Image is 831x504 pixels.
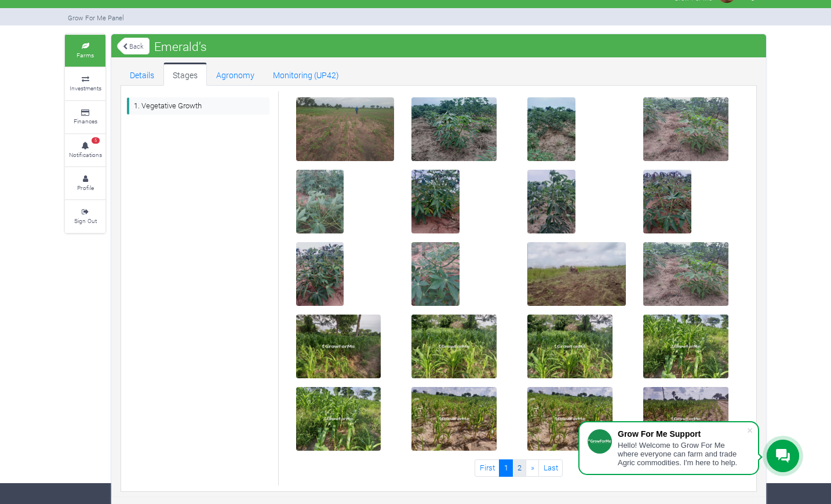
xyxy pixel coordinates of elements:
small: Farms [76,51,94,59]
small: Profile [77,184,94,192]
small: Sign Out [74,217,97,225]
small: Notifications [69,151,102,159]
a: 1 [499,459,513,476]
a: Sign Out [65,200,105,232]
a: Back [117,36,150,56]
small: Finances [74,117,97,125]
a: Stages [163,63,207,86]
a: 2 [512,459,526,476]
a: 1. Vegetative Growth [127,97,269,114]
small: Investments [70,84,101,92]
a: Agronomy [207,63,264,86]
span: » [531,462,534,473]
nav: Page Navigation [287,459,751,476]
div: Grow For Me Support [618,429,746,439]
a: 5 Notifications [65,134,105,166]
a: Investments [65,68,105,100]
a: Last [538,459,563,476]
span: Emerald’s [151,35,210,58]
small: Grow For Me Panel [68,13,124,22]
span: 5 [92,137,100,144]
a: Finances [65,101,105,133]
a: Profile [65,167,105,199]
a: First [475,459,500,476]
a: Monitoring (UP42) [264,63,348,86]
div: Hello! Welcome to Grow For Me where everyone can farm and trade Agric commodities. I'm here to help. [618,441,746,467]
a: Details [121,63,163,86]
a: Farms [65,35,105,67]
